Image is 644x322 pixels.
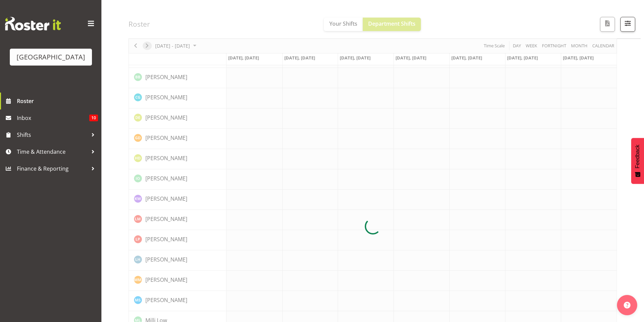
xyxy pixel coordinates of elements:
button: Filter Shifts [620,17,635,32]
div: [GEOGRAPHIC_DATA] [17,52,85,62]
span: Finance & Reporting [17,164,88,174]
button: Feedback - Show survey [631,138,644,184]
span: 10 [89,115,98,121]
span: Roster [17,96,98,106]
span: Shifts [17,130,88,140]
span: Time & Attendance [17,147,88,157]
span: Feedback [635,145,641,168]
img: help-xxl-2.png [624,302,630,308]
img: Rosterit website logo [5,17,61,30]
span: Inbox [17,113,89,123]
